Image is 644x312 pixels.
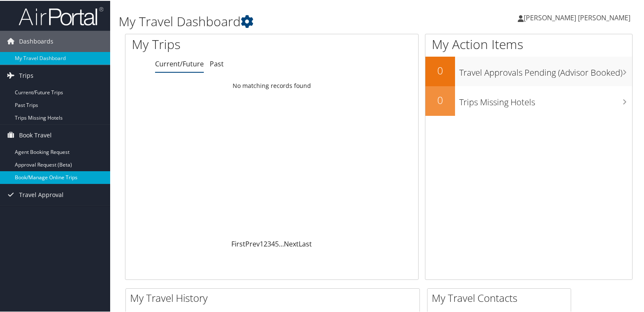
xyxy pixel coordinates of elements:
a: Next [284,238,299,248]
h2: 0 [425,92,455,107]
a: 5 [275,238,279,248]
span: Travel Approval [19,183,64,205]
a: Last [299,238,312,248]
a: 4 [271,238,275,248]
h1: My Action Items [425,35,632,52]
h3: Trips Missing Hotels [459,91,632,107]
a: Prev [245,238,260,248]
a: 0Trips Missing Hotels [425,85,632,115]
h1: My Travel Dashboard [119,12,466,30]
span: … [279,238,284,248]
span: Book Travel [19,124,52,145]
a: 3 [267,238,271,248]
td: No matching records found [125,77,418,93]
a: Current/Future [155,58,204,68]
a: 1 [260,238,264,248]
h1: My Trips [132,35,290,52]
a: 2 [264,238,267,248]
span: Dashboards [19,30,53,51]
a: 0Travel Approvals Pending (Advisor Booked) [425,56,632,85]
span: [PERSON_NAME] [PERSON_NAME] [524,12,630,22]
h2: 0 [425,63,455,77]
h2: My Travel History [130,290,419,304]
img: airportal-logo.png [19,5,103,25]
a: Past [210,58,224,68]
h3: Travel Approvals Pending (Advisor Booked) [459,62,632,78]
a: First [231,238,245,248]
a: [PERSON_NAME] [PERSON_NAME] [518,4,639,30]
h2: My Travel Contacts [432,290,571,304]
span: Trips [19,64,33,85]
